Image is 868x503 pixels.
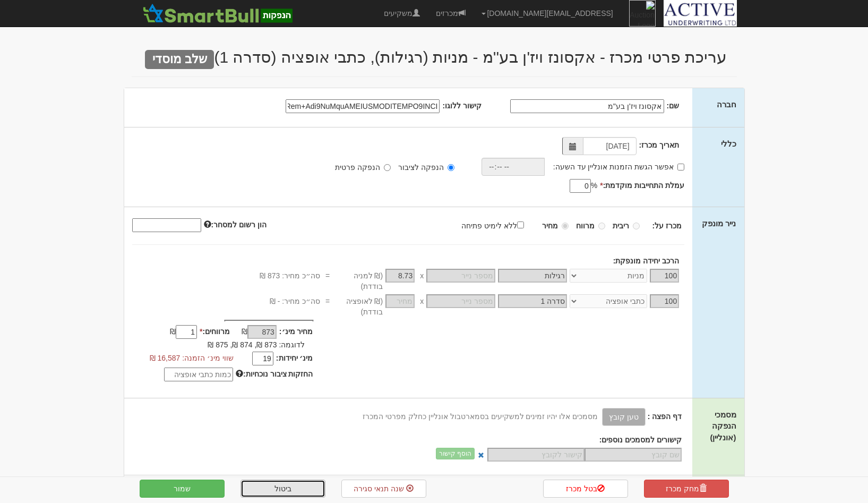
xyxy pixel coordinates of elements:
img: SmartBull Logo [140,3,296,24]
input: כמות כתבי אופציה [164,368,233,381]
span: שווי מינ׳ הזמנה: 16,587 ₪ [150,354,234,362]
span: סה״כ מחיר: 873 ₪ [260,270,320,281]
div: ₪ [150,326,200,339]
input: מרווח [598,223,605,229]
label: שם: [667,100,680,111]
label: הון רשום למסחר: [204,219,267,230]
span: (₪ למניה בודדת) [330,270,383,292]
strong: ריבית [613,221,629,230]
strong: הרכב יחידה מונפקת: [613,257,679,265]
h2: עריכת פרטי מכרז - אקסונז ויז'ן בע''מ - מניות (רגילות), כתבי אופציה (סדרה 1) [132,48,737,66]
label: קישור ללוגו: [442,100,482,111]
input: כמות [650,269,679,283]
input: אפשר הגשת הזמנות אונליין עד השעה: [677,164,684,170]
a: שנה תנאי סגירה [341,480,426,498]
input: סוג המניות [498,269,567,283]
input: קישור לקובץ [487,448,585,462]
label: מינ׳ יחידות: [276,353,313,363]
div: ₪ [230,326,279,339]
input: מחיר [385,269,415,283]
span: מסמכים אלו יהיו זמינים למשקיעים בסמארטבול אונליין כחלק מפרטי המכרז [363,412,598,421]
input: מחיר [385,294,415,308]
strong: מכרז על: [652,221,682,230]
span: סה״כ מחיר: - ₪ [270,296,320,306]
label: חברה [717,99,736,110]
label: מסמכי הנפקה (אונליין) [700,409,736,443]
label: ללא לימיט פתיחה [461,219,535,231]
label: מרווחים: [200,326,230,337]
input: מספר נייר [426,269,495,283]
span: לדוגמה: 873 ₪, 874 ₪, 875 ₪ [208,340,305,349]
button: שמור [140,480,225,498]
strong: קישורים למסמכים נוספים: [599,436,682,444]
label: כללי [721,138,736,149]
span: = [325,296,330,306]
span: % [591,180,597,191]
a: ביטול [240,480,325,498]
span: שלב מוסדי [145,50,214,69]
strong: מרווח [576,221,595,230]
a: בטל מכרז [543,480,628,498]
span: = [325,270,330,281]
input: מספר נייר [426,294,495,308]
label: נייר מונפק [702,218,736,229]
a: מחק מכרז [644,480,729,498]
strong: מחיר [542,221,558,230]
input: הנפקה לציבור [448,164,454,171]
label: תאריך מכרז: [639,140,680,150]
label: הנפקה לציבור [398,162,454,173]
label: הנפקה פרטית [335,162,391,173]
input: סוג המניות [498,294,567,308]
label: אפשר הגשת הזמנות אונליין עד השעה: [553,161,684,172]
input: ללא לימיט פתיחה [517,221,524,228]
input: שם קובץ [585,448,682,462]
label: עמלת התחייבות מוקדמת: [600,180,684,191]
span: x [420,270,424,281]
label: מחיר מינ׳: [279,326,313,337]
input: הנפקה פרטית [384,164,391,171]
input: מחיר [562,223,569,229]
label: החזקות ציבור נוכחיות: [236,369,313,379]
span: x [420,296,424,306]
input: ריבית [633,223,640,229]
span: (₪ לאופציה בודדת) [330,296,383,317]
input: כמות [650,294,679,308]
span: שנה תנאי סגירה [354,484,404,493]
strong: דף הפצה : [648,412,682,421]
